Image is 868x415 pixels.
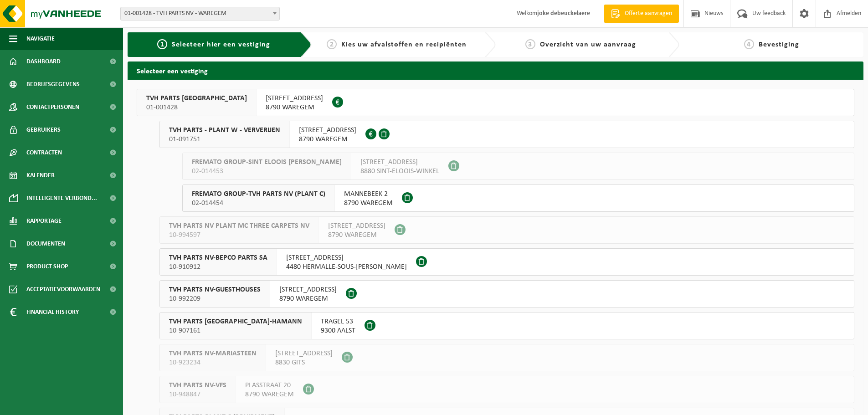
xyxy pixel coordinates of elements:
span: FREMATO GROUP-TVH PARTS NV (PLANT C) [192,190,325,199]
span: 8790 WAREGEM [344,199,393,208]
span: 01-091751 [169,135,280,144]
span: TVH PARTS [GEOGRAPHIC_DATA] [146,94,247,103]
span: [STREET_ADDRESS] [360,158,439,167]
span: [STREET_ADDRESS] [299,126,356,135]
span: Bedrijfsgegevens [26,73,80,96]
span: Acceptatievoorwaarden [26,278,100,301]
span: 8880 SINT-ELOOIS-WINKEL [360,167,439,176]
span: Contracten [26,141,62,164]
span: [STREET_ADDRESS] [279,285,337,294]
span: Intelligente verbond... [26,187,97,210]
span: 10-948847 [169,390,226,399]
span: 1 [157,39,167,49]
span: 01-001428 - TVH PARTS NV - WAREGEM [121,7,279,20]
span: 01-001428 [146,103,247,112]
span: 4480 HERMALLE-SOUS-[PERSON_NAME] [286,262,407,272]
span: 8790 WAREGEM [279,294,337,303]
span: 8790 WAREGEM [266,103,323,112]
span: TVH PARTS NV PLANT MC THREE CARPETS NV [169,221,309,231]
span: Kalender [26,164,55,187]
a: Offerte aanvragen [604,5,679,23]
span: 8790 WAREGEM [299,135,356,144]
span: TVH PARTS NV-MARIASTEEN [169,349,257,358]
span: 9300 AALST [321,326,355,335]
button: TVH PARTS [GEOGRAPHIC_DATA]-HAMANN 10-907161 TRAGEL 539300 AALST [159,312,854,339]
span: [STREET_ADDRESS] [328,221,385,231]
span: [STREET_ADDRESS] [266,94,323,103]
span: 8790 WAREGEM [245,390,294,399]
span: MANNEBEEK 2 [344,190,393,199]
button: TVH PARTS NV-GUESTHOUSES 10-992209 [STREET_ADDRESS]8790 WAREGEM [159,280,854,307]
span: Financial History [26,301,79,323]
span: TRAGEL 53 [321,317,355,326]
button: TVH PARTS NV-BEPCO PARTS SA 10-910912 [STREET_ADDRESS]4480 HERMALLE-SOUS-[PERSON_NAME] [159,248,854,276]
span: 3 [525,39,535,49]
span: FREMATO GROUP-SINT ELOOIS [PERSON_NAME] [192,158,342,167]
span: 10-907161 [169,326,302,335]
span: Bevestiging [759,41,799,48]
span: 4 [744,39,754,49]
span: 10-992209 [169,294,261,303]
strong: joke debeuckelaere [537,10,590,17]
span: 02-014454 [192,199,325,208]
span: PLASSTRAAT 20 [245,381,294,390]
button: TVH PARTS - PLANT W - VERVERIJEN 01-091751 [STREET_ADDRESS]8790 WAREGEM [159,121,854,148]
span: 02-014453 [192,167,342,176]
span: TVH PARTS [GEOGRAPHIC_DATA]-HAMANN [169,317,302,326]
span: Navigatie [26,27,55,50]
span: Documenten [26,232,65,255]
span: Overzicht van uw aanvraag [540,41,636,48]
span: [STREET_ADDRESS] [286,253,407,262]
span: Kies uw afvalstoffen en recipiënten [341,41,467,48]
span: Gebruikers [26,118,61,141]
h2: Selecteer een vestiging [128,61,863,79]
span: TVH PARTS NV-GUESTHOUSES [169,285,261,294]
span: Dashboard [26,50,61,73]
span: TVH PARTS NV-BEPCO PARTS SA [169,253,267,262]
button: TVH PARTS [GEOGRAPHIC_DATA] 01-001428 [STREET_ADDRESS]8790 WAREGEM [137,89,854,116]
span: Product Shop [26,255,68,278]
span: Selecteer hier een vestiging [172,41,270,48]
span: 2 [327,39,337,49]
span: 10-910912 [169,262,267,272]
span: 10-994597 [169,231,309,240]
span: 8790 WAREGEM [328,231,385,240]
span: 10-923234 [169,358,257,367]
button: FREMATO GROUP-TVH PARTS NV (PLANT C) 02-014454 MANNEBEEK 28790 WAREGEM [182,184,854,212]
span: 8830 GITS [275,358,333,367]
span: 01-001428 - TVH PARTS NV - WAREGEM [120,7,280,20]
span: TVH PARTS NV-VFS [169,381,226,390]
span: [STREET_ADDRESS] [275,349,333,358]
span: TVH PARTS - PLANT W - VERVERIJEN [169,126,280,135]
span: Contactpersonen [26,96,79,118]
span: Offerte aanvragen [622,9,674,18]
span: Rapportage [26,210,62,232]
